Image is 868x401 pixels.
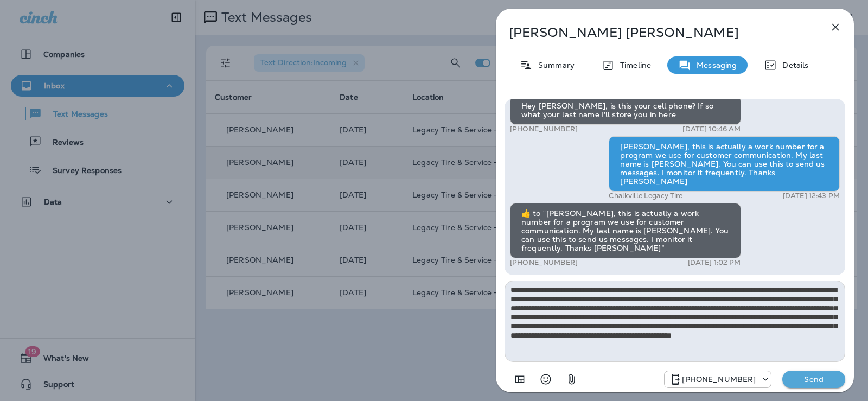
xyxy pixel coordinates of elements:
div: [PERSON_NAME], this is actually a work number for a program we use for customer communication. My... [609,136,840,192]
p: [PHONE_NUMBER] [510,258,578,267]
p: [DATE] 12:43 PM [783,192,840,200]
p: Timeline [615,61,651,69]
div: +1 (205) 606-2088 [665,373,771,386]
p: Send [791,374,837,384]
button: Select an emoji [535,368,557,390]
p: Details [777,61,808,69]
button: Add in a premade template [509,368,531,390]
p: [DATE] 10:46 AM [682,125,741,133]
button: Send [782,371,845,388]
p: Chalkville Legacy Tire [609,192,682,200]
p: Summary [533,61,575,69]
p: [PHONE_NUMBER] [682,375,756,384]
div: ​👍​ to “ [PERSON_NAME], this is actually a work number for a program we use for customer communic... [510,203,741,258]
p: Messaging [691,61,737,69]
p: [PHONE_NUMBER] [510,125,578,133]
p: [PERSON_NAME] [PERSON_NAME] [509,25,805,40]
p: [DATE] 1:02 PM [688,258,741,267]
div: Hey [PERSON_NAME], is this your cell phone? If so what your last name I'll store you in here [510,96,741,125]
